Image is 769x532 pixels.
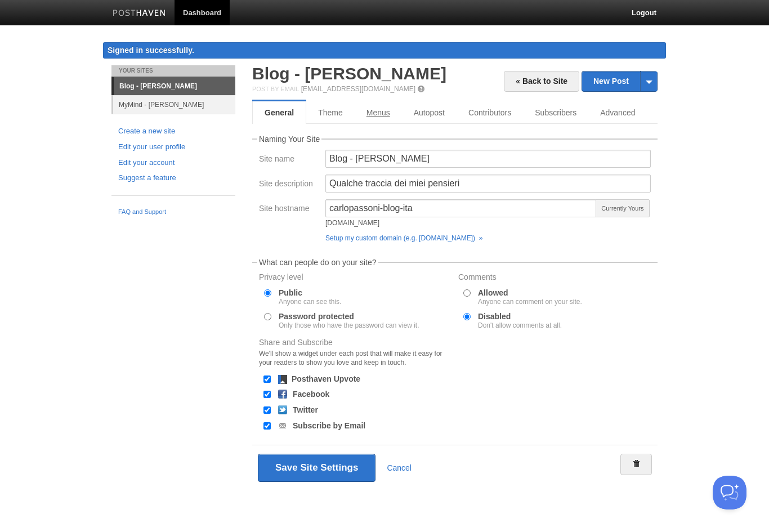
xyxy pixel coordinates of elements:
legend: Naming Your Site [257,135,321,143]
label: Posthaven Upvote [292,375,360,383]
label: Disabled [478,312,562,329]
a: Advanced [588,101,647,124]
img: Posthaven-bar [113,10,166,18]
a: Subscribers [523,101,588,124]
label: Public [279,289,341,305]
a: MyMind - [PERSON_NAME] [113,95,235,114]
div: Don't allow comments at all. [478,322,562,329]
a: Autopost [402,101,457,124]
a: General [252,101,306,124]
div: Only those who have the password can view it. [279,322,419,329]
a: Setup my custom domain (e.g. [DOMAIN_NAME]) » [325,234,482,242]
label: Twitter [293,406,318,414]
img: twitter.png [278,405,287,414]
a: Cancel [387,463,412,472]
legend: What can people do on your site? [257,258,378,266]
a: Blog - [PERSON_NAME] [252,64,446,83]
a: « Back to Site [504,71,579,92]
button: Save Site Settings [258,454,375,482]
div: [DOMAIN_NAME] [325,220,597,226]
iframe: Help Scout Beacon - Open [713,476,746,509]
label: Site name [259,155,319,166]
span: Post by Email [252,86,299,92]
div: We'll show a widget under each post that will make it easy for your readers to show you love and ... [259,349,451,367]
a: [EMAIL_ADDRESS][DOMAIN_NAME] [301,85,415,93]
label: Site description [259,180,319,190]
a: Suggest a feature [118,172,229,184]
a: Blog - [PERSON_NAME] [114,77,235,95]
label: Comments [458,273,651,284]
label: Site hostname [259,204,319,215]
label: Privacy level [259,273,451,284]
span: Currently Yours [596,199,650,217]
a: Create a new site [118,126,229,137]
img: facebook.png [278,390,287,399]
div: Signed in successfully. [103,42,666,59]
a: Contributors [457,101,523,124]
label: Subscribe by Email [293,422,365,430]
div: Anyone can see this. [279,298,341,305]
a: Edit your user profile [118,141,229,153]
a: Theme [306,101,355,124]
a: New Post [582,71,657,91]
li: Your Sites [111,65,235,77]
label: Share and Subscribe [259,338,451,370]
a: Edit your account [118,157,229,169]
div: Anyone can comment on your site. [478,298,582,305]
label: Facebook [293,390,329,398]
label: Password protected [279,312,419,329]
label: Allowed [478,289,582,305]
a: Menus [355,101,402,124]
a: FAQ and Support [118,207,229,217]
